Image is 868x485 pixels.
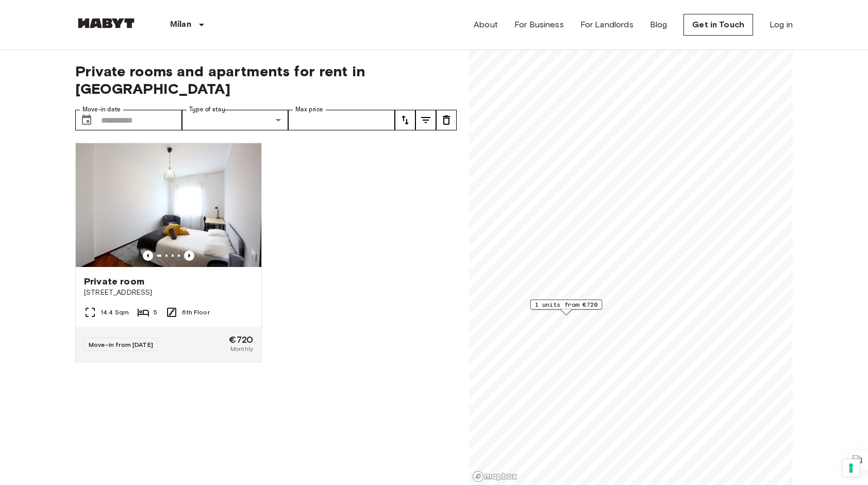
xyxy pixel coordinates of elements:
div: Map marker [530,299,603,315]
button: Your consent preferences for tracking technologies [842,459,860,477]
a: Mapbox logo [472,471,518,482]
img: Habyt [75,18,137,28]
button: tune [436,110,457,130]
span: 6th Floor [182,308,209,317]
a: For Business [514,19,564,31]
span: €720 [229,335,253,344]
button: tune [415,110,436,130]
a: Log in [770,19,793,31]
span: [STREET_ADDRESS] [84,288,253,298]
a: For Landlords [580,19,633,31]
button: Choose date [76,110,97,130]
p: Milan [170,19,191,31]
label: Max price [295,105,323,114]
a: Get in Touch [683,14,753,36]
a: About [474,19,498,31]
label: Type of stay [189,105,225,114]
span: 14.4 Sqm [101,308,129,317]
a: Marketing picture of unit IT-14-093-001-02HPrevious imagePrevious imagePrivate room[STREET_ADDRES... [75,143,262,362]
span: Monthly [230,344,253,354]
button: Previous image [143,250,153,261]
button: Previous image [184,250,194,261]
span: 5 [154,308,157,317]
span: Private rooms and apartments for rent in [GEOGRAPHIC_DATA] [75,62,457,97]
a: Blog [650,19,667,31]
img: Marketing picture of unit IT-14-093-001-02H [76,143,261,267]
label: Move-in date [82,105,121,114]
span: 1 units from €720 [535,300,598,309]
span: Move-in from [DATE] [89,341,153,348]
span: Private room [84,275,144,288]
button: tune [395,110,415,130]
